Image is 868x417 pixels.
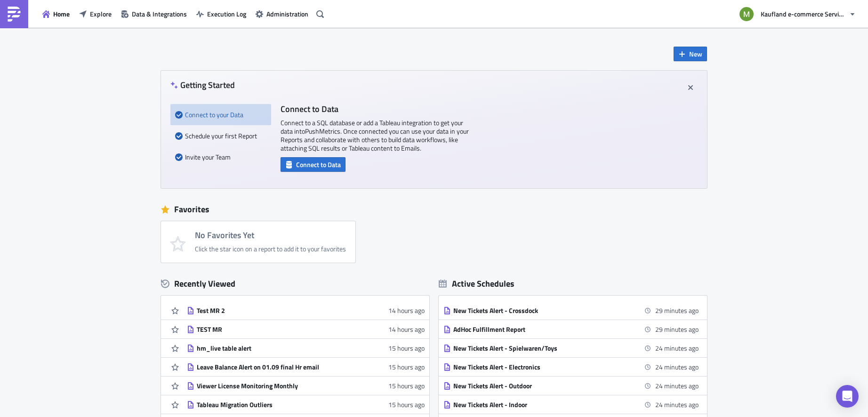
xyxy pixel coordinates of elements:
a: New Tickets Alert - Crossdock29 minutes ago [443,301,699,320]
div: New Tickets Alert - Indoor [453,401,618,409]
button: Kaufland e-commerce Services GmbH & Co. KG [734,4,861,24]
a: hm_live table alert15 hours ago [187,339,425,357]
button: Connect to Data [281,157,346,172]
button: New [674,47,707,61]
a: Leave Balance Alert on 01.09 final Hr email15 hours ago [187,358,425,376]
time: 2025-09-04T16:51:07Z [388,343,425,353]
div: Tableau Migration Outliers [197,401,362,409]
time: 2025-09-05 10:10 [655,324,699,334]
time: 2025-09-05 10:15 [655,381,699,391]
button: Execution Log [192,7,251,21]
div: Leave Balance Alert on 01.09 final Hr email [197,363,362,371]
span: Kaufland e-commerce Services GmbH & Co. KG [761,9,845,19]
div: Click the star icon on a report to add it to your favorites [195,245,346,253]
h4: Getting Started [170,80,235,90]
h4: Connect to Data [281,104,469,114]
div: New Tickets Alert - Outdoor [453,382,618,390]
div: New Tickets Alert - Crossdock [453,306,618,315]
div: Connect to your Data [175,104,266,125]
time: 2025-09-04T16:46:47Z [388,381,425,391]
a: Test MR 214 hours ago [187,301,425,320]
button: Home [38,7,74,21]
h4: No Favorites Yet [195,231,346,240]
a: New Tickets Alert - Spielwaren/Toys24 minutes ago [443,339,699,357]
a: Viewer License Monitoring Monthly15 hours ago [187,377,425,395]
span: Execution Log [207,9,246,19]
button: Data & Integrations [116,7,192,21]
div: TEST MR [197,325,362,334]
span: Connect to Data [296,160,341,169]
div: Recently Viewed [161,277,429,291]
div: New Tickets Alert - Spielwaren/Toys [453,344,618,353]
time: 2025-09-05 10:15 [655,400,699,409]
div: Active Schedules [439,278,514,289]
a: New Tickets Alert - Electronics24 minutes ago [443,358,699,376]
time: 2025-09-05 10:15 [655,362,699,372]
time: 2025-09-04T17:59:23Z [388,305,425,315]
div: Schedule your first Report [175,125,266,146]
div: New Tickets Alert - Electronics [453,363,618,371]
time: 2025-09-05 10:10 [655,305,699,315]
button: Explore [74,7,116,21]
time: 2025-09-04T17:52:31Z [388,324,425,334]
time: 2025-09-04T16:37:41Z [388,400,425,409]
div: Invite your Team [175,146,266,168]
img: Avatar [739,6,755,22]
div: Test MR 2 [197,306,362,315]
div: Favorites [161,202,707,217]
a: New Tickets Alert - Indoor24 minutes ago [443,395,699,414]
a: New Tickets Alert - Outdoor24 minutes ago [443,377,699,395]
span: Home [53,9,70,19]
div: AdHoc Fulfillment Report [453,325,618,334]
div: Open Intercom Messenger [836,385,859,408]
p: Connect to a SQL database or add a Tableau integration to get your data into PushMetrics . Once c... [281,119,469,152]
a: TEST MR14 hours ago [187,320,425,338]
time: 2025-09-04T16:49:04Z [388,362,425,372]
span: New [689,49,702,59]
img: PushMetrics [7,7,22,22]
span: Data & Integrations [132,9,187,19]
a: AdHoc Fulfillment Report29 minutes ago [443,320,699,338]
button: Administration [251,7,313,21]
a: Connect to Data [281,159,346,168]
span: Explore [90,9,112,19]
span: Administration [266,9,308,19]
time: 2025-09-05 10:15 [655,343,699,353]
div: hm_live table alert [197,344,362,353]
div: Viewer License Monitoring Monthly [197,382,362,390]
a: Tableau Migration Outliers15 hours ago [187,395,425,414]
